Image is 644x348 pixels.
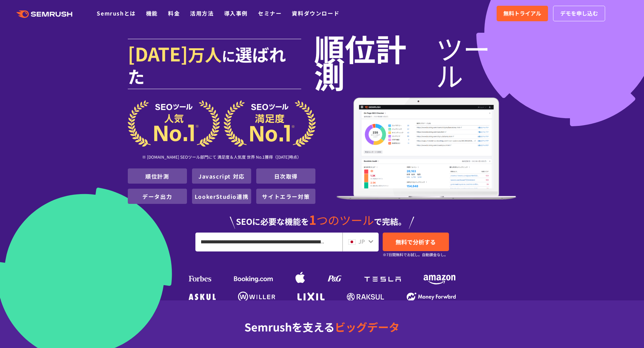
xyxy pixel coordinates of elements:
a: 無料で分析する [383,233,449,251]
span: JP [358,237,365,245]
span: 選ばれた [128,42,286,88]
span: つのツール [316,212,374,228]
a: 順位計測 [145,172,169,180]
span: デモを申し込む [560,9,598,18]
input: URL、キーワードを入力してください [196,233,342,251]
a: データ出力 [142,192,172,200]
a: 無料トライアル [497,6,548,21]
span: 無料で分析する [396,238,436,246]
a: 料金 [168,9,180,17]
span: 順位計測 [314,34,436,88]
span: ツール [436,34,517,88]
a: 日次取得 [274,172,298,180]
div: ※ [DOMAIN_NAME] SEOツール部門にて 満足度＆人気度 世界 No.1獲得（[DATE]時点） [128,147,316,168]
a: 導入事例 [224,9,248,17]
span: で完結。 [374,215,406,227]
a: サイトエラー対策 [262,192,310,200]
div: SEOに必要な機能を [128,207,517,229]
a: LookerStudio連携 [195,192,248,200]
span: 無料トライアル [503,9,541,18]
span: 万人 [188,42,222,66]
a: セミナー [258,9,282,17]
a: 活用方法 [190,9,214,17]
span: [DATE] [128,40,188,67]
a: Javascript 対応 [198,172,245,180]
small: ※7日間無料でお試し。自動課金なし。 [383,251,448,258]
span: に [222,46,235,65]
a: 機能 [146,9,158,17]
span: 1 [309,210,316,229]
a: Semrushとは [97,9,136,17]
a: 資料ダウンロード [292,9,339,17]
span: ビッグデータ [335,319,400,334]
a: デモを申し込む [553,6,605,21]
